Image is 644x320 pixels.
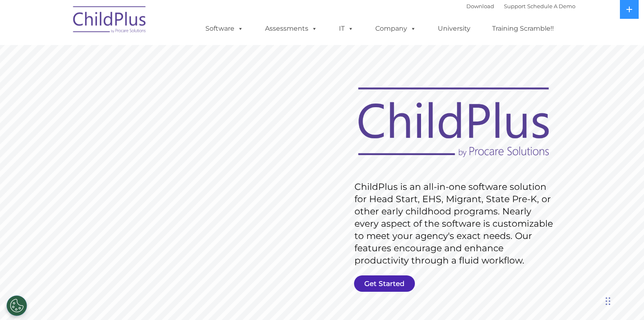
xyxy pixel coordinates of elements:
[69,0,151,41] img: ChildPlus by Procare Solutions
[606,289,611,313] div: Drag
[257,20,325,37] a: Assessments
[331,20,362,37] a: IT
[510,232,644,320] iframe: Chat Widget
[484,20,562,37] a: Training Scramble!!
[354,275,415,292] a: Get Started
[504,3,526,9] a: Support
[354,181,557,267] rs-layer: ChildPlus is an all-in-one software solution for Head Start, EHS, Migrant, State Pre-K, or other ...
[466,3,575,9] font: |
[527,3,575,9] a: Schedule A Demo
[367,20,424,37] a: Company
[197,20,252,37] a: Software
[7,295,27,316] button: Cookies Settings
[430,20,479,37] a: University
[466,3,494,9] a: Download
